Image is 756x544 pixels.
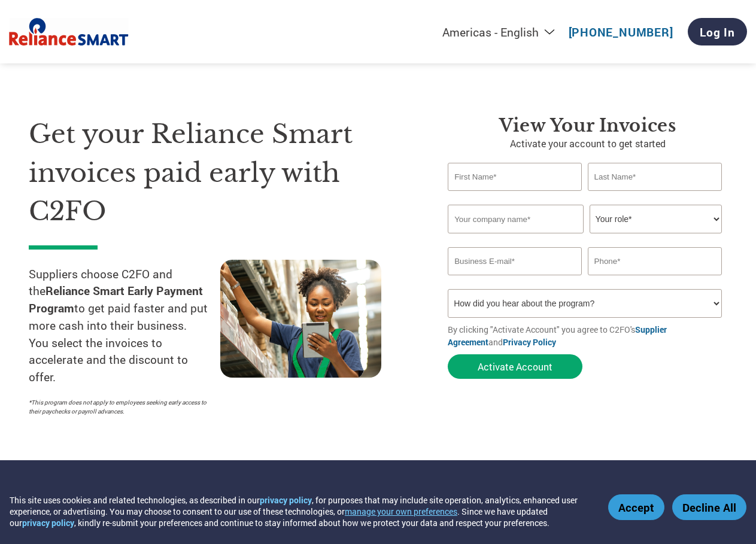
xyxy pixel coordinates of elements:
p: *This program does not apply to employees seeking early access to their paychecks or payroll adva... [29,398,208,416]
div: Invalid first name or first name is too long [448,192,582,200]
a: privacy policy [260,494,312,506]
input: Last Name* [588,163,722,191]
input: Your company name* [448,205,584,233]
p: By clicking "Activate Account" you agree to C2FO's and [448,323,727,348]
img: Reliance Smart [9,16,129,48]
a: privacy policy [22,517,74,528]
h3: View Your Invoices [448,115,727,136]
img: supply chain worker [220,260,381,378]
div: Inavlid Phone Number [588,276,722,284]
div: Invalid company name or company name is too long [448,235,721,242]
div: This site uses cookies and related technologies, as described in our , for purposes that may incl... [10,494,591,528]
h1: Get your Reliance Smart invoices paid early with C2FO [29,115,412,231]
div: Inavlid Email Address [448,276,582,284]
a: [PHONE_NUMBER] [569,25,673,39]
select: Title/Role [590,205,722,233]
p: Suppliers choose C2FO and the to get paid faster and put more cash into their business. You selec... [29,266,220,387]
a: Supplier Agreement [448,324,667,348]
button: Decline All [672,494,746,520]
a: Privacy Policy [503,336,556,348]
input: Invalid Email format [448,247,582,275]
a: Log In [688,18,747,45]
input: Phone* [588,247,722,275]
button: manage your own preferences [345,506,457,517]
p: Activate your account to get started [448,136,727,151]
button: Activate Account [448,354,582,379]
input: First Name* [448,163,582,191]
div: Invalid last name or last name is too long [588,192,722,200]
button: Accept [608,494,664,520]
strong: Reliance Smart Early Payment Program [29,283,203,315]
